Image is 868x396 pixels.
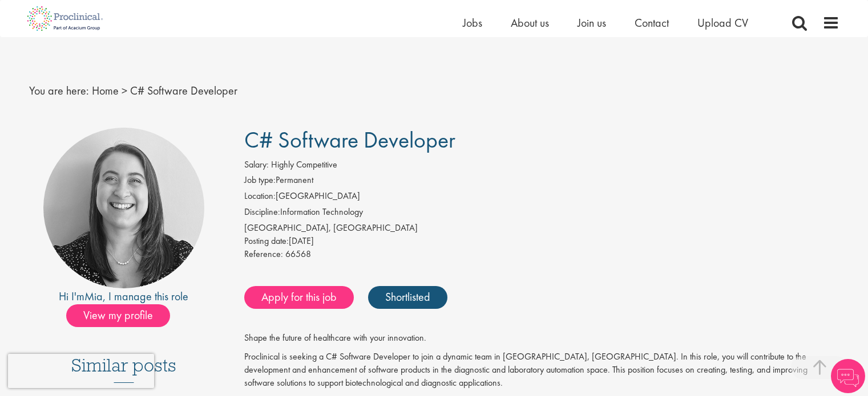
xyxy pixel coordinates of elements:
a: About us [511,15,549,30]
a: breadcrumb link [92,83,119,98]
span: Posting date: [244,235,289,247]
a: Join us [578,15,606,30]
a: Mia [84,289,103,304]
div: Hi I'm , I manage this role [29,288,219,305]
a: Upload CV [697,15,748,30]
div: [DATE] [244,235,839,248]
img: imeage of recruiter Mia Kellerman [43,128,204,288]
a: Jobs [463,15,482,30]
p: Shape the future of healthcare with your innovation. [244,332,839,345]
li: Permanent [244,174,839,190]
span: View my profile [66,304,170,327]
label: Salary: [244,158,269,172]
label: Reference: [244,248,283,261]
li: Information Technology [244,206,839,222]
span: > [122,83,127,98]
span: You are here: [29,83,89,98]
span: Highly Competitive [271,158,337,170]
a: Shortlisted [368,286,447,309]
span: C# Software Developer [244,125,455,154]
span: C# Software Developer [130,83,237,98]
iframe: reCAPTCHA [8,354,154,388]
span: 66568 [285,248,311,260]
label: Location: [244,190,276,203]
a: Contact [635,15,669,30]
div: [GEOGRAPHIC_DATA], [GEOGRAPHIC_DATA] [244,222,839,235]
a: Apply for this job [244,286,354,309]
a: View my profile [66,307,181,321]
p: Proclinical is seeking a C# Software Developer to join a dynamic team in [GEOGRAPHIC_DATA], [GEOG... [244,350,839,390]
label: Discipline: [244,206,280,219]
label: Job type: [244,174,276,187]
img: Chatbot [831,359,865,393]
li: [GEOGRAPHIC_DATA] [244,190,839,206]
